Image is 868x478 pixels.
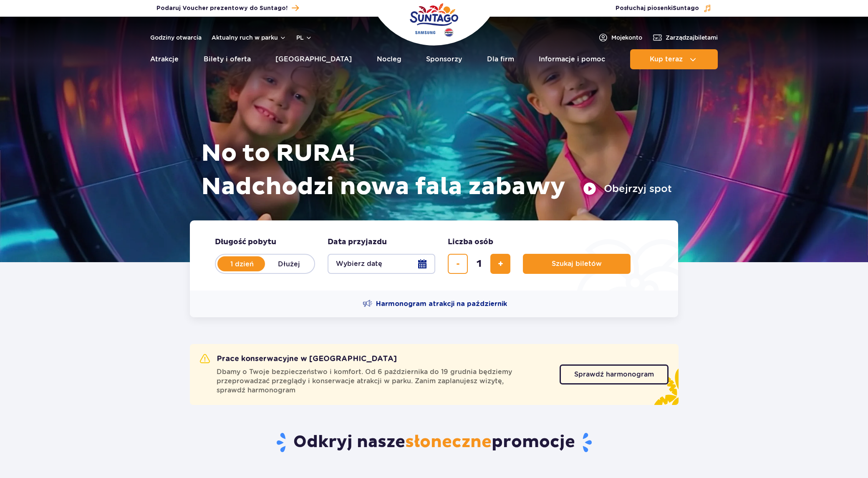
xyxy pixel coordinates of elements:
span: Szukaj biletów [552,260,602,268]
span: Długość pobytu [215,237,276,247]
span: Harmonogram atrakcji na październik [376,299,507,309]
a: Godziny otwarcia [150,33,202,42]
span: Podaruj Voucher prezentowy do Suntago! [156,4,288,13]
a: Sponsorzy [426,49,462,69]
h2: Odkryj nasze promocje [190,432,679,453]
label: 1 dzień [218,255,266,273]
a: Zarządzajbiletami [652,33,718,43]
button: Szukaj biletów [523,254,631,274]
span: Liczba osób [448,237,493,247]
h1: No to RURA! Nadchodzi nowa fala zabawy [201,137,672,204]
a: Sprawdź harmonogram [560,364,669,384]
span: Posłuchaj piosenki [616,4,699,13]
a: Dla firm [487,49,514,69]
a: Harmonogram atrakcji na październik [363,299,507,309]
button: Wybierz datę [328,254,435,274]
button: Aktualny ruch w parku [212,34,286,41]
span: Data przyjazdu [328,237,387,247]
h2: Prace konserwacyjne w [GEOGRAPHIC_DATA] [200,354,397,364]
a: Nocleg [377,49,401,69]
button: Obejrzyj spot [583,182,672,195]
form: Planowanie wizyty w Park of Poland [190,220,678,291]
span: Dbamy o Twoje bezpieczeństwo i komfort. Od 6 października do 19 grudnia będziemy przeprowadzać pr... [217,367,550,395]
a: Podaruj Voucher prezentowy do Suntago! [156,3,299,14]
a: Bilety i oferta [204,49,251,69]
a: Mojekonto [598,33,642,43]
a: Informacje i pomoc [539,49,605,69]
a: [GEOGRAPHIC_DATA] [275,49,352,69]
button: usuń bilet [448,254,468,274]
span: Zarządzaj biletami [666,33,718,42]
a: Atrakcje [150,49,179,69]
button: pl [296,33,312,42]
span: Kup teraz [650,56,683,63]
button: Posłuchaj piosenkiSuntago [616,4,712,13]
input: liczba biletów [469,254,489,274]
button: Kup teraz [630,49,718,69]
span: Sprawdź harmonogram [574,371,654,378]
button: dodaj bilet [490,254,510,274]
span: słoneczne [405,432,492,453]
span: Suntago [673,5,699,11]
span: Moje konto [611,33,642,42]
label: Dłużej [265,255,313,273]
